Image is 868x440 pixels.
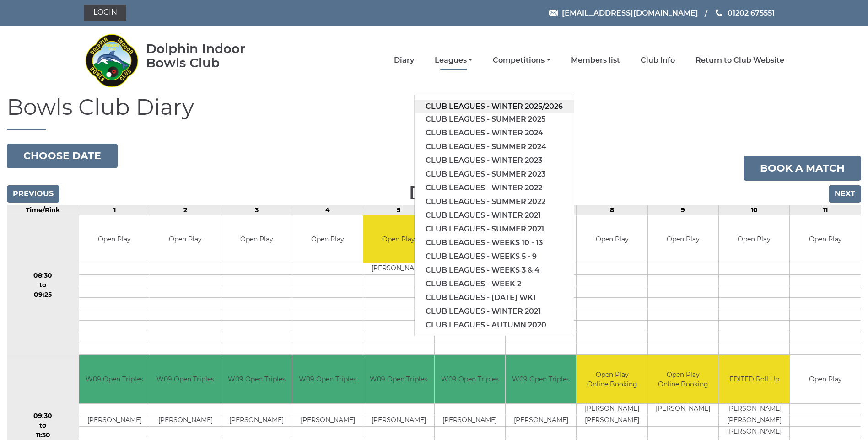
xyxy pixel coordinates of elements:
[641,55,675,65] a: Club Info
[493,55,550,65] a: Competitions
[150,215,221,263] td: Open Play
[648,215,718,263] td: Open Play
[415,140,574,154] a: Club leagues - Summer 2024
[221,415,292,426] td: [PERSON_NAME]
[435,355,505,403] td: W09 Open Triples
[714,7,775,19] a: Phone us 01202 675551
[79,205,150,215] td: 1
[790,205,861,215] td: 11
[7,215,79,355] td: 08:30 to 09:25
[292,415,363,426] td: [PERSON_NAME]
[719,355,789,403] td: EDITED Roll Up
[221,205,292,215] td: 3
[719,215,789,263] td: Open Play
[415,167,574,181] a: Club leagues - Summer 2023
[415,126,574,140] a: Club leagues - Winter 2024
[648,355,718,403] td: Open Play Online Booking
[363,355,434,403] td: W09 Open Triples
[7,185,59,203] input: Previous
[719,426,789,438] td: [PERSON_NAME]
[695,55,784,65] a: Return to Club Website
[549,10,558,16] img: Email
[577,205,647,215] td: 8
[363,415,434,426] td: [PERSON_NAME]
[415,209,574,222] a: Club leagues - Winter 2021
[648,403,718,415] td: [PERSON_NAME]
[363,205,434,215] td: 5
[415,250,574,263] a: Club leagues - Weeks 5 - 9
[415,291,574,305] a: Club leagues - [DATE] wk1
[363,263,434,275] td: [PERSON_NAME]
[414,95,574,336] ul: Leagues
[221,215,292,263] td: Open Play
[84,28,139,92] img: Dolphin Indoor Bowls Club
[415,181,574,195] a: Club leagues - Winter 2022
[415,263,574,277] a: Club leagues - Weeks 3 & 4
[790,215,861,263] td: Open Play
[415,154,574,167] a: Club leagues - Winter 2023
[415,100,574,113] a: Club leagues - Winter 2025/2026
[549,7,698,19] a: Email [EMAIL_ADDRESS][DOMAIN_NAME]
[415,195,574,209] a: Club leagues - Summer 2022
[719,205,790,215] td: 10
[7,205,79,215] td: Time/Rink
[363,215,434,263] td: Open Play
[79,215,150,263] td: Open Play
[146,42,275,70] div: Dolphin Indoor Bowls Club
[435,415,505,426] td: [PERSON_NAME]
[292,205,363,215] td: 4
[744,156,861,181] a: Book a match
[415,305,574,318] a: Club leagues - Winter 2021
[790,355,861,403] td: Open Play
[415,236,574,250] a: Club leagues - Weeks 10 - 13
[716,9,722,16] img: Phone us
[647,205,718,215] td: 9
[221,355,292,403] td: W09 Open Triples
[577,355,647,403] td: Open Play Online Booking
[79,415,150,426] td: [PERSON_NAME]
[394,55,414,65] a: Diary
[150,415,221,426] td: [PERSON_NAME]
[150,355,221,403] td: W09 Open Triples
[415,318,574,332] a: Club leagues - Autumn 2020
[719,415,789,426] td: [PERSON_NAME]
[150,205,221,215] td: 2
[7,144,118,168] button: Choose date
[577,403,647,415] td: [PERSON_NAME]
[577,215,647,263] td: Open Play
[562,8,698,17] span: [EMAIL_ADDRESS][DOMAIN_NAME]
[829,185,861,203] input: Next
[79,355,150,403] td: W09 Open Triples
[415,113,574,126] a: Club leagues - Summer 2025
[577,415,647,426] td: [PERSON_NAME]
[571,55,620,65] a: Members list
[719,403,789,415] td: [PERSON_NAME]
[84,5,126,21] a: Login
[7,95,861,130] h1: Bowls Club Diary
[506,415,576,426] td: [PERSON_NAME]
[506,355,576,403] td: W09 Open Triples
[728,8,775,17] span: 01202 675551
[415,222,574,236] a: Club leagues - Summer 2021
[435,55,472,65] a: Leagues
[415,277,574,291] a: Club leagues - Week 2
[292,215,363,263] td: Open Play
[292,355,363,403] td: W09 Open Triples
